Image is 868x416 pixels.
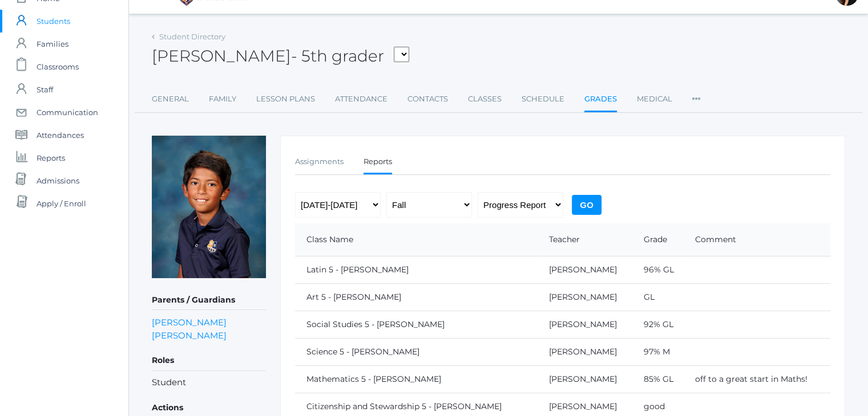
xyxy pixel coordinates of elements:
[295,223,537,256] th: Class Name
[637,88,672,111] a: Medical
[295,256,537,284] td: Latin 5 - [PERSON_NAME]
[37,124,84,146] span: Attendances
[159,32,225,41] a: Student Directory
[364,150,392,175] a: Reports
[684,223,830,256] th: Comment
[37,146,65,169] span: Reports
[152,316,227,329] a: [PERSON_NAME]
[537,223,632,256] th: Teacher
[152,376,266,389] li: Student
[522,88,564,111] a: Schedule
[548,292,616,302] a: [PERSON_NAME]
[291,46,384,66] span: - 5th grader
[37,78,53,101] span: Staff
[152,291,266,310] h5: Parents / Guardians
[584,88,617,112] a: Grades
[572,195,601,215] input: Go
[295,150,344,173] a: Assignments
[152,351,266,370] h5: Roles
[209,88,236,111] a: Family
[37,55,79,78] span: Classrooms
[548,264,616,275] a: [PERSON_NAME]
[37,10,70,32] span: Students
[548,401,616,411] a: [PERSON_NAME]
[468,88,502,111] a: Classes
[632,311,684,338] td: 92% GL
[295,284,537,311] td: Art 5 - [PERSON_NAME]
[407,88,448,111] a: Contacts
[632,256,684,284] td: 96% GL
[632,223,684,256] th: Grade
[295,311,537,338] td: Social Studies 5 - [PERSON_NAME]
[684,366,830,393] td: off to a great start in Maths!
[152,329,227,342] a: [PERSON_NAME]
[548,374,616,384] a: [PERSON_NAME]
[295,366,537,393] td: Mathematics 5 - [PERSON_NAME]
[37,32,68,55] span: Families
[632,338,684,366] td: 97% M
[632,366,684,393] td: 85% GL
[256,88,315,111] a: Lesson Plans
[152,88,189,111] a: General
[548,319,616,329] a: [PERSON_NAME]
[37,192,86,215] span: Apply / Enroll
[152,47,409,65] h2: [PERSON_NAME]
[152,136,266,278] img: Hunter Martinez
[548,346,616,357] a: [PERSON_NAME]
[295,338,537,366] td: Science 5 - [PERSON_NAME]
[37,101,98,124] span: Communication
[335,88,387,111] a: Attendance
[37,169,79,192] span: Admissions
[632,284,684,311] td: GL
